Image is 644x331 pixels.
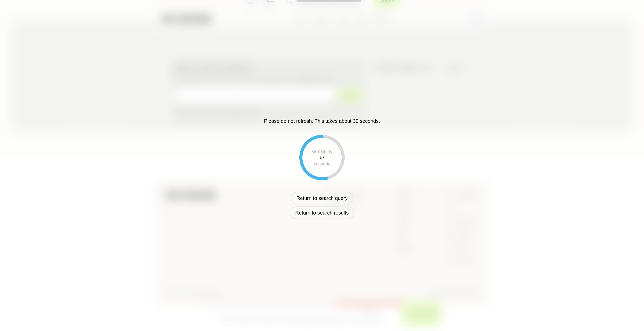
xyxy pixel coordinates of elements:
[319,155,325,161] div: 17
[311,148,333,155] div: Remaining
[290,206,354,219] button: Return to search results
[314,161,330,167] div: seconds
[291,192,353,204] button: Return to search query
[264,117,380,125] p: Please do not refresh. This takes about 30 seconds.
